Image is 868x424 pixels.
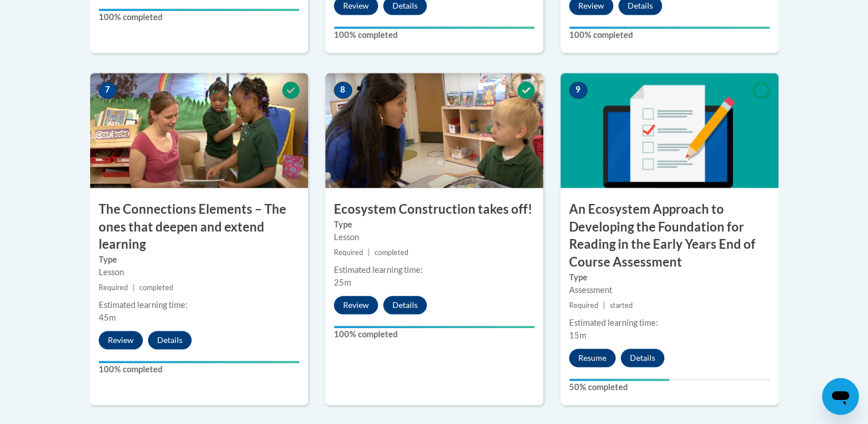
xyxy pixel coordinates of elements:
span: 45m [99,313,116,322]
h3: Ecosystem Construction takes off! [325,201,543,218]
div: Your progress [99,9,299,11]
span: 7 [99,82,117,99]
div: Assessment [569,284,770,296]
span: | [368,248,370,257]
span: | [133,283,135,292]
div: Lesson [99,266,299,279]
button: Details [148,331,192,349]
div: Your progress [99,361,299,363]
div: Lesson [334,231,535,244]
span: 8 [334,82,352,99]
span: Required [569,301,598,310]
label: 100% completed [334,328,535,341]
span: 15m [569,330,586,340]
button: Resume [569,349,616,367]
label: 100% completed [334,29,535,41]
button: Review [334,296,378,314]
span: started [610,301,633,310]
span: completed [139,283,173,292]
label: Type [99,253,299,266]
span: Required [99,283,128,292]
img: Course Image [560,73,779,188]
h3: The Connections Elements – The ones that deepen and extend learning [90,201,308,253]
img: Course Image [325,73,543,188]
button: Details [383,296,427,314]
button: Details [621,349,664,367]
span: completed [375,248,408,257]
label: 100% completed [569,29,770,41]
label: Type [569,271,770,284]
div: Your progress [569,26,770,29]
button: Review [99,331,143,349]
div: Estimated learning time: [569,317,770,329]
label: 100% completed [99,363,299,376]
label: 50% completed [569,381,770,394]
div: Your progress [334,26,535,29]
div: Estimated learning time: [99,299,299,311]
label: Type [334,218,535,231]
span: 25m [334,277,351,287]
span: Required [334,248,363,257]
iframe: Button to launch messaging window [822,378,859,415]
span: 9 [569,82,587,99]
img: Course Image [90,73,308,188]
div: Your progress [334,326,535,328]
h3: An Ecosystem Approach to Developing the Foundation for Reading in the Early Years End of Course A... [560,201,779,271]
div: Your progress [569,379,670,381]
label: 100% completed [99,11,299,24]
span: | [603,301,605,310]
div: Estimated learning time: [334,264,535,276]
